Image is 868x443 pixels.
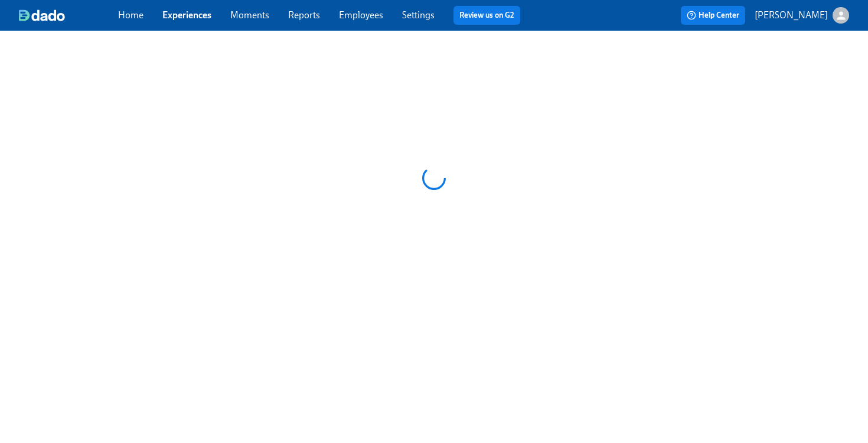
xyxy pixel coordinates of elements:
[118,9,143,21] a: Home
[755,9,828,22] p: [PERSON_NAME]
[402,9,435,21] a: Settings
[19,9,118,21] a: dado
[681,6,745,25] button: Help Center
[288,9,320,21] a: Reports
[19,9,65,21] img: dado
[230,9,269,21] a: Moments
[459,9,514,21] a: Review us on G2
[162,9,211,21] a: Experiences
[687,9,739,21] span: Help Center
[453,6,520,25] button: Review us on G2
[339,9,383,21] a: Employees
[755,7,849,24] button: [PERSON_NAME]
